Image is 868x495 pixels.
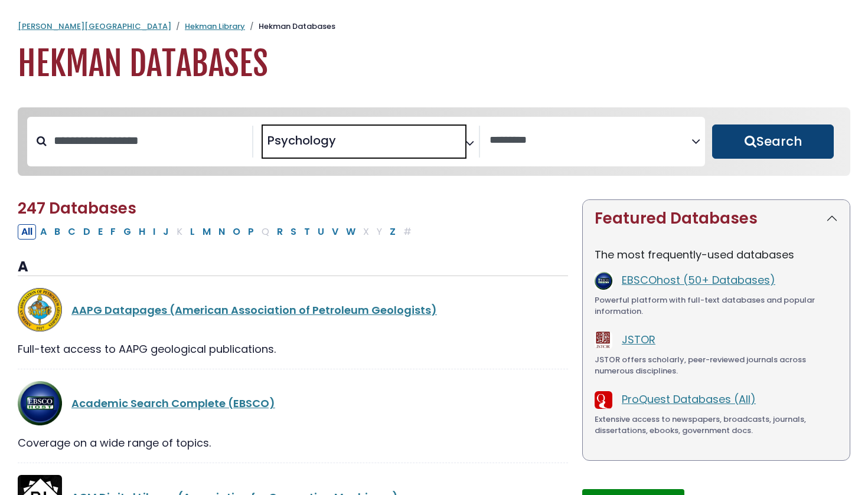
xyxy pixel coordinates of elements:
nav: Search filters [18,107,850,176]
button: Filter Results O [229,224,244,240]
button: Filter Results M [199,224,214,240]
button: Filter Results U [314,224,328,240]
div: Extensive access to newspapers, broadcasts, journals, dissertations, ebooks, government docs. [595,414,838,437]
button: Filter Results R [273,224,286,240]
button: Filter Results A [37,224,50,240]
div: Alpha-list to filter by first letter of database name [18,224,416,238]
button: Filter Results S [287,224,300,240]
div: Coverage on a wide range of topics. [18,435,568,451]
a: EBSCOhost (50+ Databases) [622,273,775,287]
textarea: Search [338,138,347,150]
a: Academic Search Complete (EBSCO) [71,396,275,411]
div: Full-text access to AAPG geological publications. [18,341,568,357]
button: Filter Results W [342,224,359,240]
button: Featured Databases [583,200,850,237]
button: Filter Results I [149,224,159,240]
button: Filter Results H [135,224,149,240]
button: Filter Results P [244,224,257,240]
button: Filter Results F [107,224,119,240]
a: Hekman Library [185,21,245,32]
button: Filter Results G [120,224,135,240]
button: Filter Results J [159,224,172,240]
p: The most frequently-used databases [595,247,838,263]
a: AAPG Datapages (American Association of Petroleum Geologists) [71,303,437,317]
button: Filter Results D [80,224,94,240]
div: Powerful platform with full-text databases and popular information. [595,294,838,317]
li: Hekman Databases [245,21,335,32]
div: JSTOR offers scholarly, peer-reviewed journals across numerous disciplines. [595,354,838,377]
button: Submit for Search Results [712,124,834,159]
input: Search database by title or keyword [47,131,252,150]
nav: breadcrumb [18,21,850,32]
button: Filter Results C [64,224,79,240]
h1: Hekman Databases [18,44,850,84]
textarea: Search [490,135,691,147]
span: Psychology [267,132,336,149]
span: 247 Databases [18,198,136,219]
button: Filter Results Z [386,224,399,240]
button: Filter Results N [215,224,229,240]
li: Psychology [263,132,336,149]
button: Filter Results T [301,224,314,240]
button: Filter Results L [187,224,198,240]
a: ProQuest Databases (All) [622,392,756,407]
button: Filter Results V [328,224,342,240]
a: JSTOR [622,332,655,347]
button: Filter Results E [94,224,106,240]
button: Filter Results B [51,224,64,240]
button: All [18,224,36,240]
h3: A [18,258,568,276]
a: [PERSON_NAME][GEOGRAPHIC_DATA] [18,21,171,32]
